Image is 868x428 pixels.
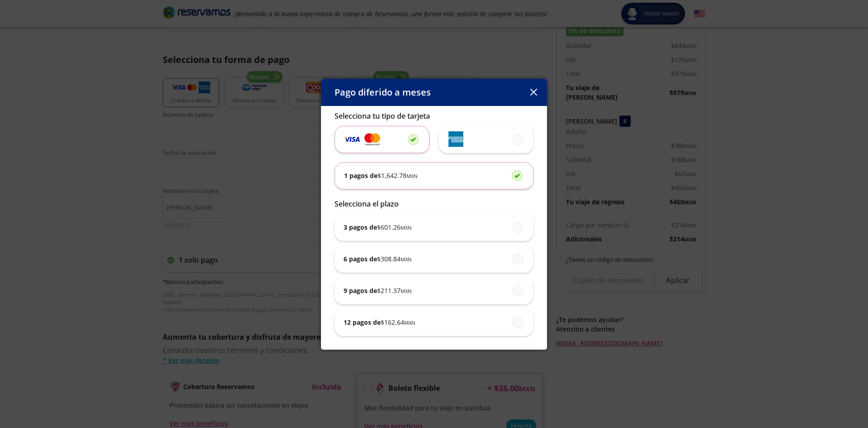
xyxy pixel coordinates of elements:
[377,222,411,232] span: $ 601.26
[377,171,417,180] span: $ 1,642.78
[816,375,859,419] iframe: Messagebird Livechat Widget
[335,198,533,209] p: Selecciona el plazo
[364,132,380,147] img: svg+xml;base64,PD94bWwgdmVyc2lvbj0iMS4wIiBlbmNvZGluZz0iVVRGLTgiIHN0YW5kYWxvbmU9Im5vIj8+Cjxzdmcgd2...
[377,286,411,295] span: $ 211.37
[401,256,411,263] small: MXN
[344,286,411,295] p: 9 pagos de
[401,288,411,294] small: MXN
[377,254,411,264] span: $ 308.84
[344,254,411,264] p: 6 pagos de
[344,134,360,144] img: svg+xml;base64,PD94bWwgdmVyc2lvbj0iMS4wIiBlbmNvZGluZz0iVVRGLTgiIHN0YW5kYWxvbmU9Im5vIj8+Cjxzdmcgd2...
[335,111,533,121] p: Selecciona tu tipo de tarjeta
[344,222,411,232] p: 3 pagos de
[448,131,463,147] img: svg+xml;base64,PD94bWwgdmVyc2lvbj0iMS4wIiBlbmNvZGluZz0iVVRGLTgiIHN0YW5kYWxvbmU9Im5vIj8+Cjxzdmcgd2...
[335,86,431,99] p: Pago diferido a meses
[404,319,415,326] small: MXN
[406,173,417,179] small: MXN
[401,224,411,231] small: MXN
[344,317,415,327] p: 12 pagos de
[381,317,415,327] span: $ 162.64
[344,171,417,180] p: 1 pagos de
